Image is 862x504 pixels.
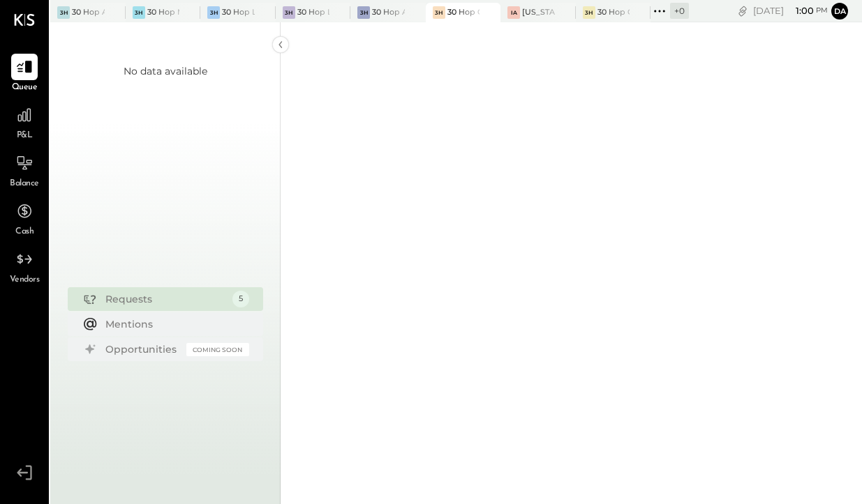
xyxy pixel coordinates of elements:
[57,6,70,19] div: 3H
[105,317,242,331] div: Mentions
[816,6,828,15] span: pm
[1,54,48,94] a: Queue
[1,246,48,287] a: Vendors
[222,7,255,18] div: 30 Hop LS
[1,198,48,238] a: Cash
[507,6,520,19] div: IA
[72,7,105,18] div: 30 Hop Ankeny
[105,292,225,306] div: Requests
[124,64,207,78] div: No data available
[15,226,34,238] span: Cash
[753,4,828,17] div: [DATE]
[10,274,40,287] span: Vendors
[283,6,295,19] div: 3H
[447,7,480,18] div: 30 Hop Omaha LLC
[597,7,630,18] div: 30 Hop CR
[232,291,249,307] div: 5
[357,6,370,19] div: 3H
[522,7,555,18] div: [US_STATE] Athletic Club
[1,150,48,190] a: Balance
[831,3,848,20] button: Da
[670,3,689,19] div: + 0
[133,6,145,19] div: 3H
[736,3,750,18] div: copy link
[186,343,249,356] div: Coming Soon
[207,6,220,19] div: 3H
[786,4,814,17] span: 1 : 00
[12,82,38,94] span: Queue
[1,102,48,142] a: P&L
[372,7,405,18] div: 30 Hop Ankeny
[147,7,180,18] div: 30 Hop MGS, LLC
[297,7,330,18] div: 30 Hop LLC
[433,6,445,19] div: 3H
[583,6,595,19] div: 3H
[10,178,39,190] span: Balance
[105,342,179,356] div: Opportunities
[17,130,33,142] span: P&L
